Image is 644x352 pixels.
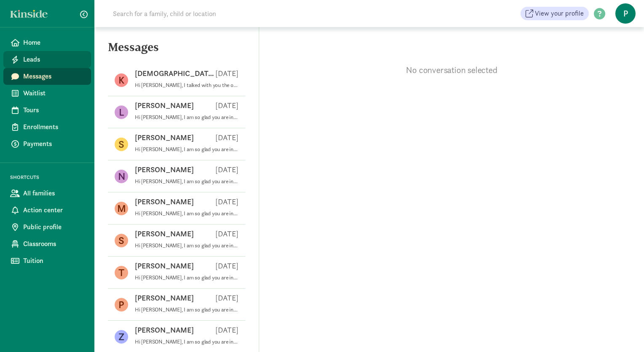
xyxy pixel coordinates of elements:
[135,165,194,175] p: [PERSON_NAME]
[215,165,239,175] p: [DATE]
[115,106,128,119] figure: L
[3,68,91,85] a: Messages
[135,306,239,313] p: Hi [PERSON_NAME], I am so glad you are interested in learning more about enrollment at [GEOGRAPHI...
[3,202,91,219] a: Action center
[3,102,91,119] a: Tours
[115,170,128,183] figure: N
[135,325,194,335] p: [PERSON_NAME]
[135,210,239,217] p: Hi [PERSON_NAME], I am so glad you are interested in learning more about enrollment at [GEOGRAPHI...
[135,146,239,153] p: Hi [PERSON_NAME], I am so glad you are interested in learning more about enrollment at [GEOGRAPHI...
[521,7,589,20] a: View your profile
[115,202,128,215] figure: M
[135,242,239,249] p: Hi [PERSON_NAME], I am so glad you are interested in learning more about enrollment at [GEOGRAPHI...
[135,133,194,143] p: [PERSON_NAME]
[135,178,239,185] p: Hi [PERSON_NAME], I am so glad you are interested in learning more about enrollment at [GEOGRAPHI...
[135,293,194,303] p: [PERSON_NAME]
[3,34,91,51] a: Home
[115,138,128,151] figure: S
[3,219,91,236] a: Public profile
[215,229,239,239] p: [DATE]
[3,185,91,202] a: All families
[3,252,91,269] a: Tuition
[23,105,84,115] span: Tours
[23,256,84,266] span: Tuition
[3,51,91,68] a: Leads
[135,338,239,345] p: Hi [PERSON_NAME], I am so glad you are interested in learning more about enrollment at [GEOGRAPHI...
[215,293,239,303] p: [DATE]
[115,266,128,279] figure: T
[135,197,194,207] p: [PERSON_NAME]
[535,8,584,19] span: View your profile
[23,139,84,149] span: Payments
[135,82,239,89] p: Hi [PERSON_NAME], I talked with you the other day about enrollment. We will be able to accommodat...
[23,205,84,215] span: Action center
[115,234,128,247] figure: S
[135,68,215,79] p: [DEMOGRAPHIC_DATA][PERSON_NAME]
[23,239,84,249] span: Classrooms
[602,311,644,352] iframe: Chat Widget
[23,88,84,98] span: Waitlist
[3,85,91,102] a: Waitlist
[3,236,91,252] a: Classrooms
[23,188,84,198] span: All families
[135,261,194,271] p: [PERSON_NAME]
[135,100,194,111] p: [PERSON_NAME]
[215,100,239,111] p: [DATE]
[23,222,84,232] span: Public profile
[135,274,239,281] p: Hi [PERSON_NAME], I am so glad you are interested in learning more about enrollment at [GEOGRAPHI...
[115,298,128,311] figure: P
[23,71,84,81] span: Messages
[23,54,84,65] span: Leads
[215,133,239,143] p: [DATE]
[259,64,644,76] p: No conversation selected
[115,73,128,87] figure: K
[215,68,239,79] p: [DATE]
[3,119,91,135] a: Enrollments
[215,197,239,207] p: [DATE]
[23,122,84,132] span: Enrollments
[94,41,259,61] h5: Messages
[215,325,239,335] p: [DATE]
[615,3,636,24] span: P
[115,330,128,344] figure: Z
[108,5,344,22] input: Search for a family, child or location
[135,229,194,239] p: [PERSON_NAME]
[215,261,239,271] p: [DATE]
[23,38,84,48] span: Home
[3,135,91,152] a: Payments
[135,114,239,121] p: Hi [PERSON_NAME], I am so glad you are interested in learning more about enrollment at [GEOGRAPHI...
